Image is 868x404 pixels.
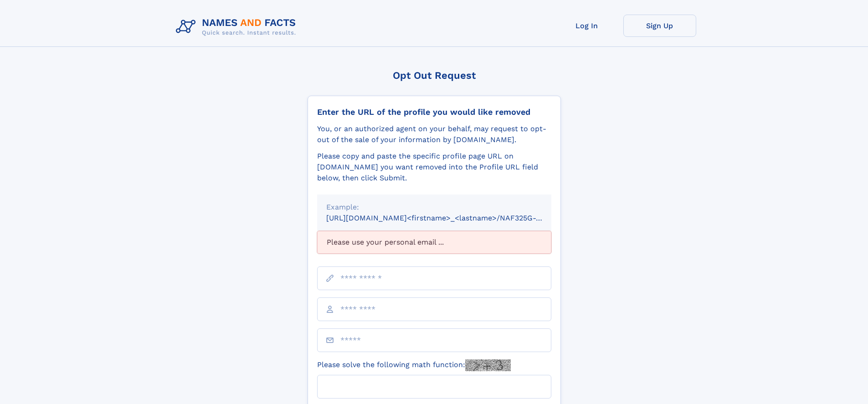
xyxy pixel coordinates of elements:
div: Please copy and paste the specific profile page URL on [DOMAIN_NAME] you want removed into the Pr... [317,151,551,184]
a: Log In [550,15,623,37]
label: Please solve the following math function: [317,359,511,371]
img: Logo Names and Facts [172,15,303,39]
div: Example: [326,202,542,213]
small: [URL][DOMAIN_NAME]<firstname>_<lastname>/NAF325G-xxxxxxxx [326,214,569,222]
div: You, or an authorized agent on your behalf, may request to opt-out of the sale of your informatio... [317,123,551,145]
div: Please use your personal email ... [317,231,551,254]
a: Sign Up [623,15,696,37]
div: Opt Out Request [308,70,561,81]
div: Enter the URL of the profile you would like removed [317,107,551,117]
